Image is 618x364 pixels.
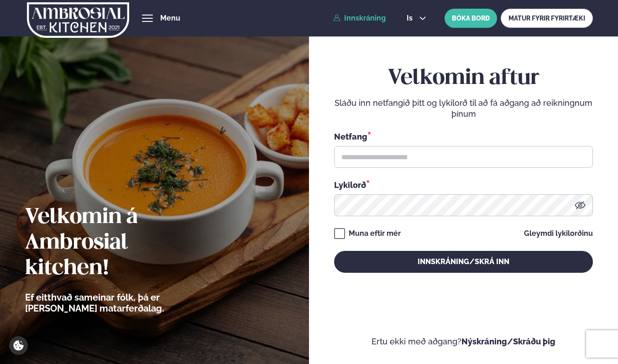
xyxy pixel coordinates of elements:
button: is [399,15,434,22]
p: Ertu ekki með aðgang? [334,336,593,347]
img: logo [27,1,129,39]
button: Innskráning/Skrá inn [334,251,593,273]
a: Innskráning [333,14,386,22]
button: hamburger [142,13,153,24]
a: Gleymdi lykilorðinu [524,230,593,237]
p: Ef eitthvað sameinar fólk, þá er [PERSON_NAME] matarferðalag. [25,292,215,314]
h2: Velkomin aftur [334,66,593,91]
div: Netfang [334,130,593,142]
a: Nýskráning/Skráðu þig [461,337,555,346]
h2: Velkomin á Ambrosial kitchen! [25,205,215,281]
a: Cookie settings [9,336,28,355]
button: BÓKA BORÐ [445,9,497,28]
div: Lykilorð [334,179,593,191]
a: MATUR FYRIR FYRIRTÆKI [501,9,593,28]
span: is [407,15,415,22]
p: Sláðu inn netfangið þitt og lykilorð til að fá aðgang að reikningnum þínum [334,98,593,120]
